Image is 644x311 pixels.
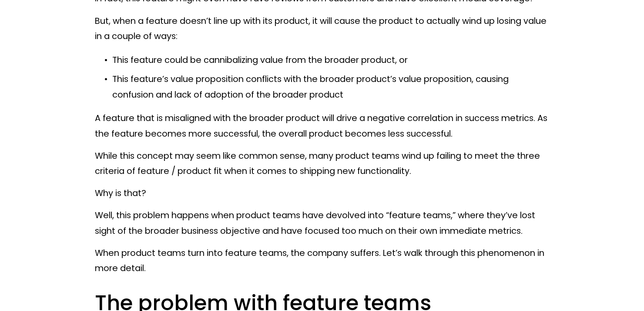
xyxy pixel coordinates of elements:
[95,148,549,179] p: While this concept may seem like common sense, many product teams wind up failing to meet the thr...
[112,72,549,102] p: This feature’s value proposition conflicts with the broader product’s value proposition, causing ...
[112,52,549,68] p: This feature could be cannibalizing value from the broader product, or
[95,111,549,141] p: A feature that is misaligned with the broader product will drive a negative correlation in succes...
[95,13,549,44] p: But, when a feature doesn’t line up with its product, it will cause the product to actually wind ...
[95,186,549,201] p: Why is that?
[95,246,549,276] p: When product teams turn into feature teams, the company suffers. Let’s walk through this phenomen...
[95,208,549,238] p: Well, this problem happens when product teams have devolved into “feature teams,” where they’ve l...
